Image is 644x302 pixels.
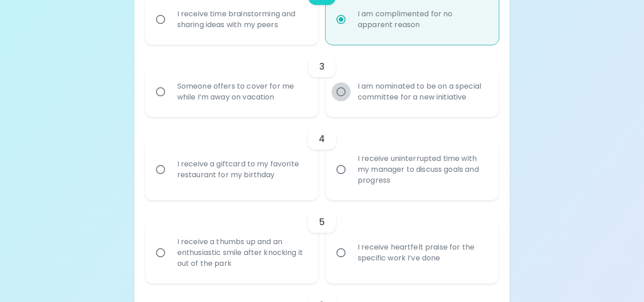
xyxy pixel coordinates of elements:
[145,117,499,200] div: choice-group-check
[319,132,325,146] h6: 4
[350,231,494,274] div: I receive heartfelt praise for the specific work I’ve done
[319,59,325,74] h6: 3
[170,70,313,113] div: Someone offers to cover for me while I’m away on vacation
[170,226,313,280] div: I receive a thumbs up and an enthusiastic smile after knocking it out of the park
[145,45,499,117] div: choice-group-check
[319,215,325,229] h6: 5
[350,142,494,197] div: I receive uninterrupted time with my manager to discuss goals and progress
[170,148,313,191] div: I receive a giftcard to my favorite restaurant for my birthday
[350,70,494,113] div: I am nominated to be on a special committee for a new initiative
[145,200,499,283] div: choice-group-check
